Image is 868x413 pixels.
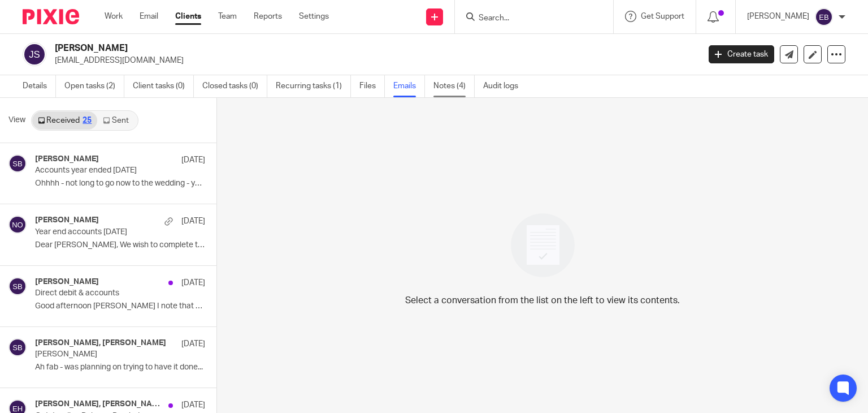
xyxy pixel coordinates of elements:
[181,399,205,411] p: [DATE]
[405,294,680,307] p: Select a conversation from the list on the left to view its contents.
[35,399,163,409] h4: [PERSON_NAME], [PERSON_NAME], [PERSON_NAME]
[35,240,205,250] p: Dear [PERSON_NAME], We wish to complete the...
[359,75,385,97] a: Files
[23,9,79,24] img: Pixie
[218,11,237,22] a: Team
[133,75,194,97] a: Client tasks (0)
[35,216,99,225] h4: [PERSON_NAME]
[8,114,25,126] span: View
[35,302,205,311] p: Good afternoon [PERSON_NAME] I note that your direct...
[97,111,137,130] a: Sent
[8,338,27,356] img: svg%3E
[181,154,205,166] p: [DATE]
[641,12,684,20] span: Get Support
[35,338,166,348] h4: [PERSON_NAME], [PERSON_NAME]
[35,350,171,359] p: [PERSON_NAME]
[35,154,99,164] h4: [PERSON_NAME]
[478,14,579,24] input: Search
[175,11,201,22] a: Clients
[276,75,351,97] a: Recurring tasks (1)
[181,277,205,289] p: [DATE]
[35,289,171,298] p: Direct debit & accounts
[35,166,171,175] p: Accounts year ended [DATE]
[55,42,565,54] h2: [PERSON_NAME]
[23,42,46,66] img: svg%3E
[483,75,527,97] a: Audit logs
[393,75,425,97] a: Emails
[35,179,205,188] p: Ohhhh - not long to go now to the wedding - you...
[504,206,582,285] img: image
[64,75,124,97] a: Open tasks (2)
[202,75,267,97] a: Closed tasks (0)
[32,111,97,130] a: Received25
[140,11,158,22] a: Email
[181,338,205,350] p: [DATE]
[8,154,27,173] img: svg%3E
[433,75,475,97] a: Notes (4)
[254,11,282,22] a: Reports
[35,363,205,372] p: Ah fab - was planning on trying to have it done...
[299,11,329,22] a: Settings
[8,216,27,234] img: svg%3E
[747,11,809,22] p: [PERSON_NAME]
[35,227,171,237] p: Year end accounts [DATE]
[8,277,27,295] img: svg%3E
[709,45,774,63] a: Create task
[105,11,123,22] a: Work
[55,55,692,66] p: [EMAIL_ADDRESS][DOMAIN_NAME]
[181,216,205,227] p: [DATE]
[83,117,92,124] div: 25
[815,8,833,26] img: svg%3E
[35,277,99,287] h4: [PERSON_NAME]
[23,75,56,97] a: Details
